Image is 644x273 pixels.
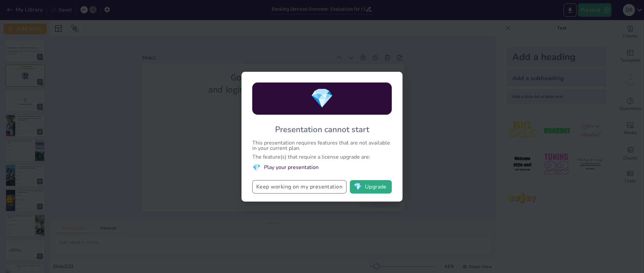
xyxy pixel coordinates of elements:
[252,180,346,194] button: Keep working on my presentation
[252,163,261,172] span: diamond
[350,180,392,194] button: diamondUpgrade
[354,183,362,190] span: diamond
[252,163,392,172] li: Play your presentation
[252,140,392,151] div: This presentation requires features that are not available in your current plan.
[310,86,334,111] span: diamond
[252,154,392,160] div: The feature(s) that require a license upgrade are:
[275,124,369,135] div: Presentation cannot start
